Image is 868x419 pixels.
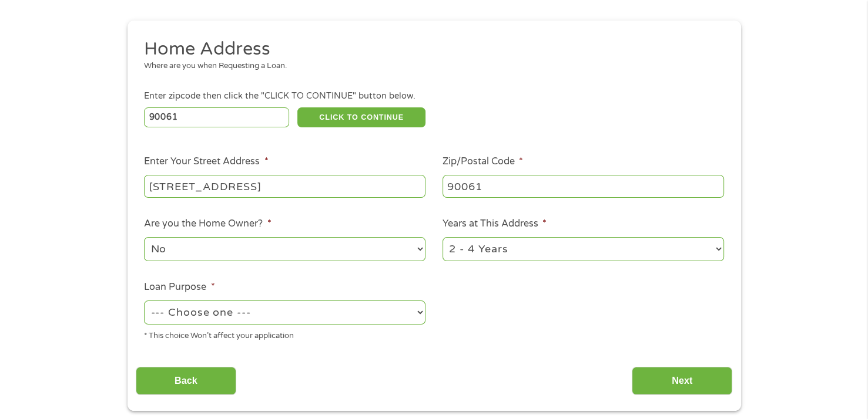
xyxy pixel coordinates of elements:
[144,90,723,103] div: Enter zipcode then click the "CLICK TO CONTINUE" button below.
[144,281,215,293] label: Loan Purpose
[136,367,236,396] input: Back
[144,38,715,61] h2: Home Address
[144,326,425,342] div: * This choice Won’t affect your application
[443,218,547,230] label: Years at This Address
[144,175,425,197] input: 1 Main Street
[144,218,271,230] label: Are you the Home Owner?
[144,60,715,72] div: Where are you when Requesting a Loan.
[443,156,523,168] label: Zip/Postal Code
[144,107,289,127] input: Enter Zipcode (e.g 01510)
[144,156,268,168] label: Enter Your Street Address
[297,107,425,127] button: CLICK TO CONTINUE
[632,367,732,396] input: Next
